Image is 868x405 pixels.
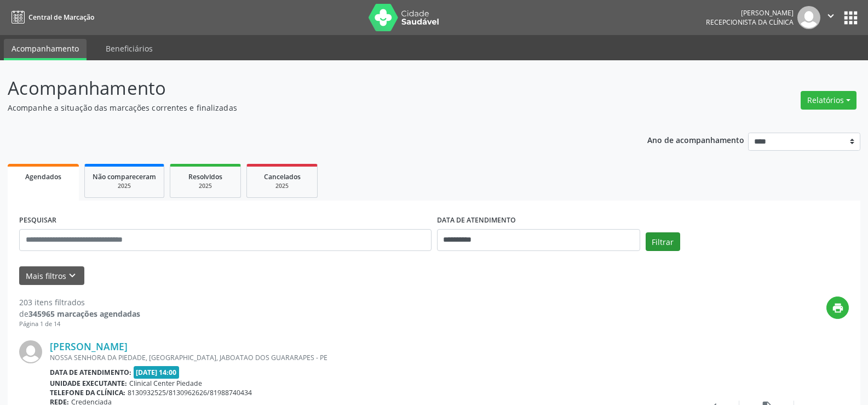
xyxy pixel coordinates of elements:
b: Telefone da clínica: [50,388,125,397]
a: Acompanhamento [4,39,87,60]
p: Acompanhamento [8,75,605,102]
button:  [820,6,841,29]
label: PESQUISAR [19,212,56,229]
span: Clinical Center Piedade [129,379,202,388]
img: img [19,340,42,363]
span: Não compareceram [93,172,156,181]
div: 2025 [178,182,233,190]
i: print [832,302,844,314]
b: Data de atendimento: [50,368,131,377]
b: Unidade executante: [50,379,127,388]
span: 8130932525/8130962626/81988740434 [128,388,252,397]
span: Recepcionista da clínica [706,18,794,27]
button: Filtrar [646,232,680,251]
div: 203 itens filtrados [19,296,140,308]
a: Central de Marcação [8,8,94,26]
div: Página 1 de 14 [19,320,140,329]
img: img [797,6,820,29]
span: Agendados [25,172,61,181]
button: Mais filtroskeyboard_arrow_down [19,266,84,286]
span: [DATE] 14:00 [134,366,180,379]
div: 2025 [255,182,309,190]
span: Central de Marcação [28,13,94,22]
div: 2025 [93,182,156,190]
span: Cancelados [264,172,301,181]
button: Relatórios [801,91,856,110]
strong: 345965 marcações agendadas [28,309,140,319]
div: de [19,308,140,320]
a: Beneficiários [98,39,160,58]
p: Ano de acompanhamento [647,133,744,146]
p: Acompanhe a situação das marcações correntes e finalizadas [8,102,605,113]
button: apps [841,8,860,27]
a: [PERSON_NAME] [50,340,128,352]
div: NOSSA SENHORA DA PIEDADE, [GEOGRAPHIC_DATA], JABOATAO DOS GUARARAPES - PE [50,353,685,362]
label: DATA DE ATENDIMENTO [437,212,516,229]
i:  [825,10,837,22]
span: Resolvidos [188,172,222,181]
div: [PERSON_NAME] [706,8,794,18]
i: keyboard_arrow_down [66,270,78,282]
button: print [826,296,849,319]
